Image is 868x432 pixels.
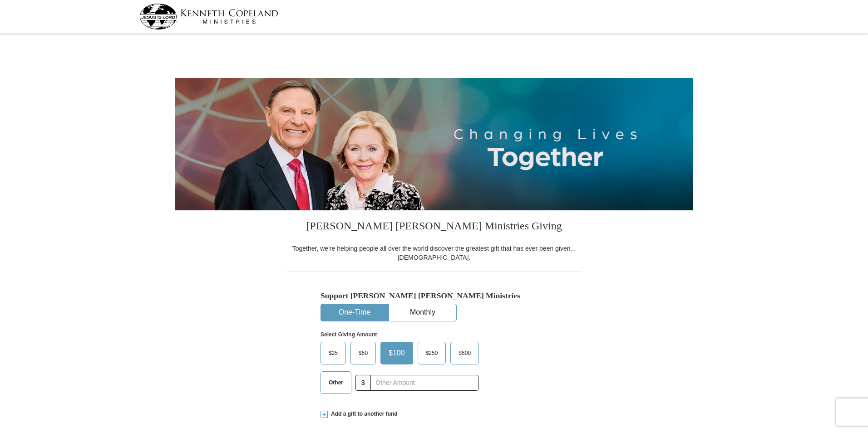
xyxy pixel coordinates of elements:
[389,304,456,321] button: Monthly
[139,4,278,29] img: kcm-header-logo.svg
[321,331,377,338] strong: Select Giving Amount
[321,304,388,321] button: One-Time
[328,410,398,418] span: Add a gift to another fund
[324,346,342,360] span: $25
[354,346,372,360] span: $50
[454,346,475,360] span: $500
[355,375,371,391] span: $
[384,346,409,360] span: $100
[286,244,582,262] div: Together, we're helping people all over the world discover the greatest gift that has ever been g...
[321,291,547,301] h5: Support [PERSON_NAME] [PERSON_NAME] Ministries
[421,346,443,360] span: $250
[286,210,582,244] h3: [PERSON_NAME] [PERSON_NAME] Ministries Giving
[370,375,479,391] input: Other Amount
[324,376,348,389] span: Other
